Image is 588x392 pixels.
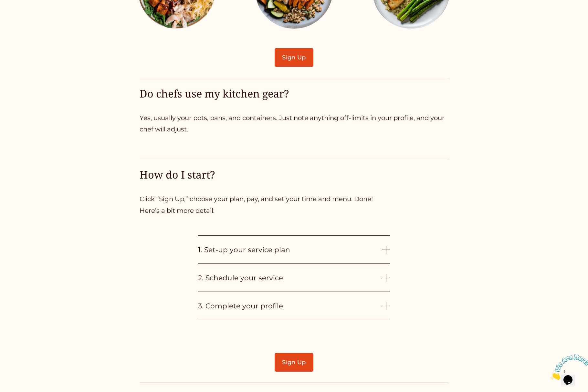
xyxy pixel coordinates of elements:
[3,3,5,8] span: 1
[198,245,382,254] span: 1. Set-up your service plan
[198,292,390,320] button: 3. Complete your profile
[3,3,43,28] img: Chat attention grabber
[198,302,382,310] span: 3. Complete your profile
[275,353,313,372] a: Sign Up
[140,87,448,101] h4: Do chefs use my kitchen gear?
[198,264,390,292] button: 2. Schedule your service
[198,236,390,263] button: 1. Set-up your service plan
[140,112,448,135] p: Yes, usually your pots, pans, and containers. Just note anything off-limits in your profile, and ...
[198,273,382,282] span: 2. Schedule your service
[548,352,588,382] iframe: chat widget
[275,48,313,67] a: Sign Up
[140,193,448,216] p: Click “Sign Up,” choose your plan, pay, and set your time and menu. Done! Here’s a bit more detail:
[140,168,448,182] h4: How do I start?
